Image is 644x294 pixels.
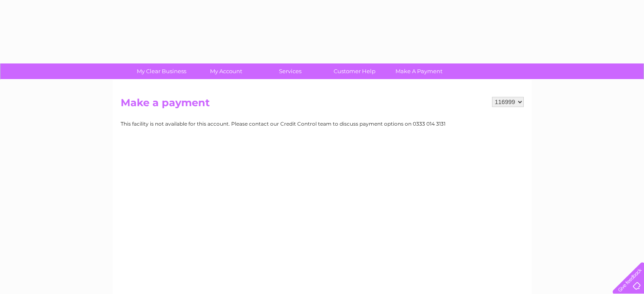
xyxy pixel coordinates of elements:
[121,121,524,127] div: This facility is not available for this account. Please contact our Credit Control team to discus...
[384,63,454,79] a: Make A Payment
[191,63,261,79] a: My Account
[127,63,196,79] a: My Clear Business
[255,63,325,79] a: Services
[320,63,390,79] a: Customer Help
[121,97,524,113] h2: Make a payment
